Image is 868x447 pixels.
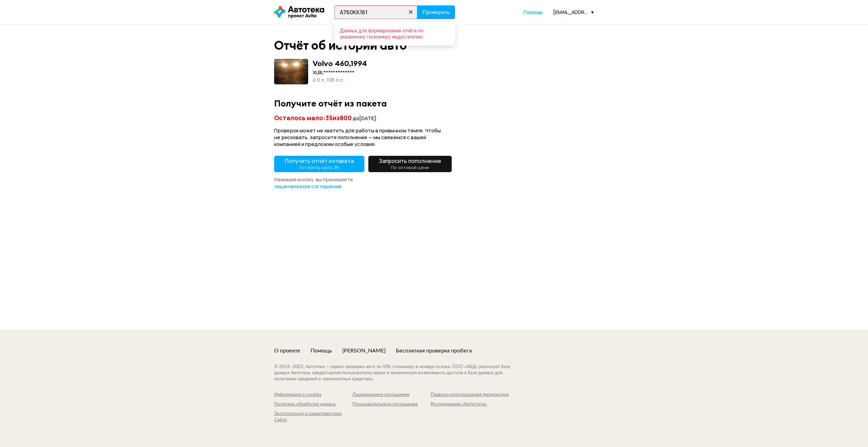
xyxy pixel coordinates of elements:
[299,164,339,170] small: Осталось мало: 35
[274,38,407,53] div: Отчёт об истории авто
[379,157,441,171] span: Запросить пополнение
[353,115,378,122] span: до [DATE] .
[274,364,524,382] div: © 2016– 2025 . Автотека — сервис проверки авто по VIN, госномеру и номеру кузова. ООО «АБД» реали...
[417,5,455,19] button: Проверить
[342,347,386,354] a: [PERSON_NAME]
[274,183,341,190] a: лицензионное соглашение
[431,401,509,408] a: Исследование «Автостата»
[274,392,352,398] a: Информация о cookies
[274,183,341,190] span: лицензионное соглашение
[274,127,453,148] div: Проверок может не хватить для работы в привычном темпе. Чтобы не рисковать, запросите пополнение ...
[396,347,472,354] a: Бесплатная проверка пробега
[523,9,543,15] span: Помощь
[313,76,367,84] div: 2.0 л, 106 л.c.
[274,114,352,122] span: Осталось мало: 35 из 800
[274,401,352,408] a: Политика обработки данных
[274,411,352,423] a: Эксплуатация и характеристики Сайта
[352,401,431,408] a: Пользовательское соглашение
[368,156,452,172] button: Запросить пополнениеПо оптовой цене
[422,10,450,15] span: Проверить
[274,176,353,190] span: Нажимая кнопку, вы принимаете .
[523,9,543,16] a: Помощь
[391,164,429,170] small: По оптовой цене
[553,9,594,15] div: [EMAIL_ADDRESS][DOMAIN_NAME]
[274,156,364,172] button: Получить отчёт из пакетаОсталось мало:35
[340,28,448,40] div: Данных для формирования отчёта по указанному госномеру недостаточно
[334,5,417,19] input: VIN, госномер, номер кузова
[352,392,431,398] a: Лицензионное соглашение
[274,347,300,354] a: О проекте
[274,98,594,109] div: Получите отчёт из пакета
[313,59,367,68] div: Volvo 460 , 1994
[431,392,509,398] a: Правила использования промокодов
[311,347,332,354] a: Помощь
[285,157,354,171] span: Получить отчёт из пакета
